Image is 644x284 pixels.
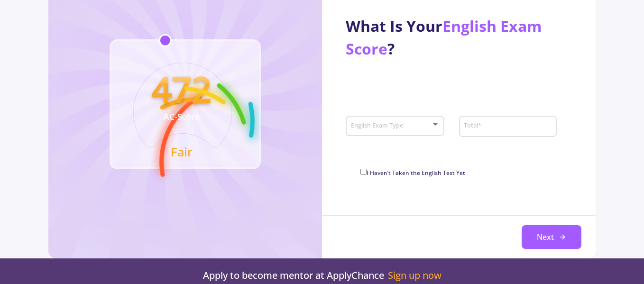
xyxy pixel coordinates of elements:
button: Next [522,225,581,249]
a: Sign up now [388,270,442,281]
span: I Haven’t Taken the English Test Yet [367,169,465,177]
div: What Is Your ? [346,15,572,60]
text: 472 [152,65,212,113]
span: English Exam Score [346,16,542,59]
input: I Haven’t Taken the English Test Yet [360,169,367,175]
text: AC-Score [163,111,200,123]
text: Fair [170,144,193,161]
